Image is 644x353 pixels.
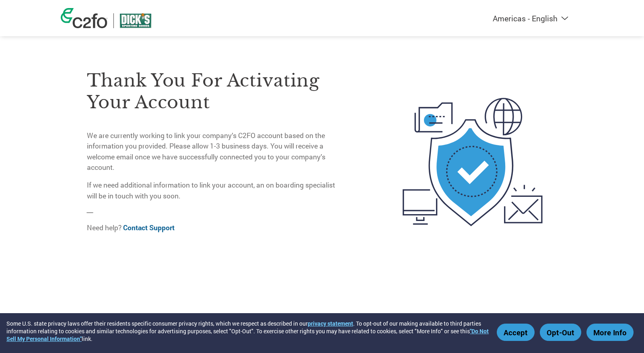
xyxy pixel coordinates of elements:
[388,52,557,272] img: activated
[87,70,341,113] h3: Thank you for activating your account
[87,130,341,173] p: We are currently working to link your company’s C2FO account based on the information you provide...
[6,320,493,343] div: Some U.S. state privacy laws offer their residents specific consumer privacy rights, which we res...
[6,327,489,343] a: "Do Not Sell My Personal Information"
[123,223,175,232] a: Contact Support
[308,320,353,327] a: privacy statement
[87,223,341,233] p: Need help?
[120,13,151,28] img: DICK'S Sporting Goods
[586,324,634,341] button: More Info
[497,324,535,341] button: Accept
[87,52,341,240] div: —
[61,8,107,28] img: c2fo logo
[540,324,581,341] button: Opt-Out
[87,180,341,201] p: If we need additional information to link your account, an on boarding specialist will be in touc...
